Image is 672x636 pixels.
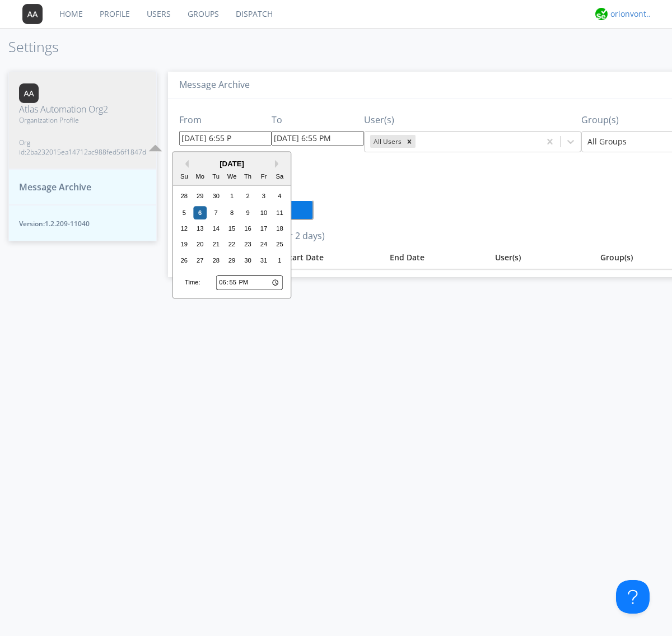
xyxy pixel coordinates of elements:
div: Choose Saturday, October 18th, 2025 [273,222,287,235]
div: Choose Friday, October 31st, 2025 [257,254,270,267]
div: month 2025-10 [176,189,288,268]
button: Version:1.2.209-11040 [8,205,157,241]
div: Choose Tuesday, October 21st, 2025 [209,238,223,251]
div: Choose Tuesday, October 7th, 2025 [209,206,223,219]
button: Message Archive [8,169,157,205]
h3: User(s) [364,115,581,125]
button: Previous Month [181,160,189,168]
div: Choose Friday, October 10th, 2025 [257,206,270,219]
div: Choose Monday, October 27th, 2025 [193,254,207,267]
div: Choose Sunday, October 26th, 2025 [178,254,191,267]
img: 29d36aed6fa347d5a1537e7736e6aa13 [595,8,608,20]
div: Choose Sunday, October 19th, 2025 [178,238,191,251]
div: All Users [370,135,403,148]
span: Org id: 2ba232015ea14712ac988fed56f1847d [19,138,146,157]
div: Choose Sunday, October 12th, 2025 [178,222,191,235]
div: Choose Wednesday, October 8th, 2025 [225,206,239,219]
div: Choose Wednesday, October 22nd, 2025 [225,238,239,251]
div: Choose Monday, October 6th, 2025 [193,206,207,219]
div: Su [178,170,191,184]
div: [DATE] [173,158,291,169]
div: Choose Saturday, November 1st, 2025 [273,254,287,267]
div: Choose Thursday, October 23rd, 2025 [241,238,255,251]
div: Choose Friday, October 24th, 2025 [257,238,270,251]
div: Choose Wednesday, October 29th, 2025 [225,254,239,267]
div: Choose Sunday, October 5th, 2025 [178,206,191,219]
div: Choose Saturday, October 25th, 2025 [273,238,287,251]
div: Choose Thursday, October 16th, 2025 [241,222,255,235]
img: 373638.png [22,4,43,24]
input: Time [216,275,283,290]
iframe: Toggle Customer Support [616,580,650,614]
div: orionvontas+atlas+automation+org2 [610,8,652,20]
div: Choose Tuesday, October 28th, 2025 [209,254,223,267]
div: Choose Friday, October 3rd, 2025 [257,190,270,203]
div: We [225,170,239,184]
div: Choose Tuesday, October 14th, 2025 [209,222,223,235]
div: Th [241,170,255,184]
h3: From [179,115,272,125]
div: Choose Tuesday, September 30th, 2025 [209,190,223,203]
span: Message Archive [19,181,91,194]
div: Choose Saturday, October 11th, 2025 [273,206,287,219]
span: Atlas Automation Org2 [19,103,146,116]
div: Choose Sunday, September 28th, 2025 [178,190,191,203]
div: Choose Wednesday, October 15th, 2025 [225,222,239,235]
div: Mo [193,170,207,184]
th: Toggle SortBy [384,246,489,269]
div: Choose Monday, September 29th, 2025 [193,190,207,203]
div: Sa [273,170,287,184]
div: Choose Friday, October 17th, 2025 [257,222,270,235]
div: Choose Saturday, October 4th, 2025 [273,190,287,203]
h3: To [272,115,364,125]
th: User(s) [489,246,595,269]
button: Atlas Automation Org2Organization ProfileOrg id:2ba232015ea14712ac988fed56f1847d [8,72,157,169]
div: Choose Thursday, October 9th, 2025 [241,206,255,219]
div: Choose Monday, October 13th, 2025 [193,222,207,235]
div: Choose Wednesday, October 1st, 2025 [225,190,239,203]
span: Organization Profile [19,115,146,125]
div: Choose Thursday, October 2nd, 2025 [241,190,255,203]
div: Choose Thursday, October 30th, 2025 [241,254,255,267]
th: Toggle SortBy [279,246,384,269]
div: Remove All Users [403,135,416,148]
div: Tu [209,170,223,184]
span: Version: 1.2.209-11040 [19,219,146,228]
div: Choose Monday, October 20th, 2025 [193,238,207,251]
button: Next Month [275,160,283,168]
img: 373638.png [19,83,39,103]
div: Fr [257,170,270,184]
